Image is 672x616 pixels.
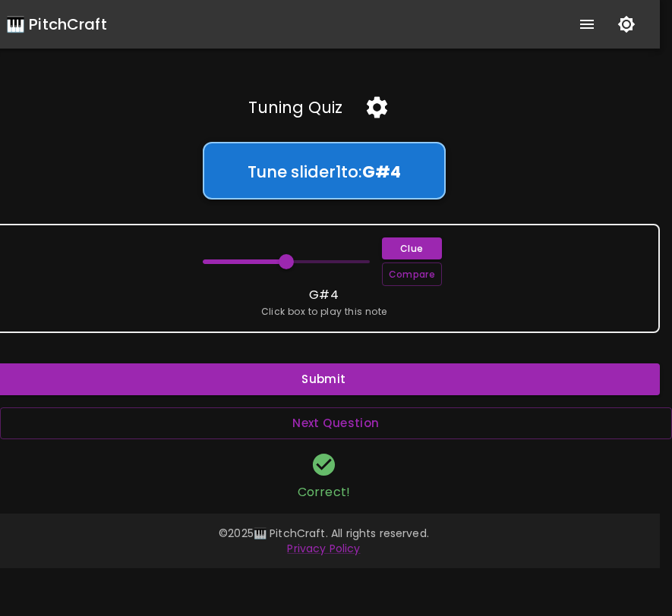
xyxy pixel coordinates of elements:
[6,12,107,36] a: 🎹 PitchCraft
[222,162,426,183] h5: Tune slider 1 to:
[6,526,642,541] p: © 2025 🎹 PitchCraft. All rights reserved.
[287,541,360,556] a: Privacy Policy
[382,237,442,259] button: Clue
[362,161,401,183] b: G# 4
[261,304,387,319] span: Click box to play this note
[569,6,605,42] button: show more
[382,262,442,286] button: Compare
[309,286,338,304] p: G#4
[248,97,342,118] h5: Tuning Quiz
